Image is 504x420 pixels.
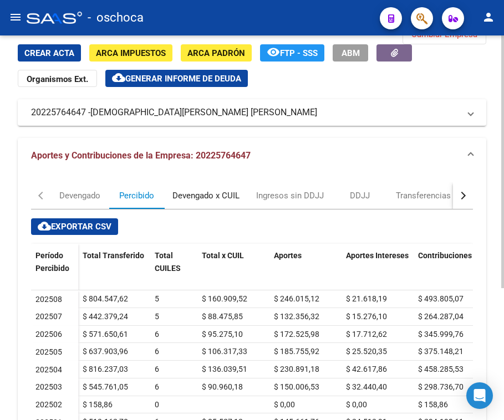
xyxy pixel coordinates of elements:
[31,106,460,119] mat-panel-title: 20225764647 -
[83,330,128,339] span: $ 571.650,61
[418,330,464,339] span: $ 345.999,76
[105,70,248,87] button: Generar informe de deuda
[414,244,486,290] datatable-header-cell: Contribuciones
[35,365,62,374] span: 202504
[18,138,486,173] mat-expansion-panel-header: Aportes y Contribuciones de la Empresa: 20225764647
[38,222,111,232] span: Exportar CSV
[202,365,247,373] span: $ 136.039,51
[202,330,243,339] span: $ 95.275,10
[482,11,495,24] mat-icon: person
[187,48,245,58] span: ARCA Padrón
[18,99,486,126] mat-expansion-panel-header: 20225764647 -[DEMOGRAPHIC_DATA][PERSON_NAME] [PERSON_NAME]
[418,294,464,303] span: $ 493.805,07
[35,347,62,356] span: 202505
[274,330,319,339] span: $ 172.525,98
[269,244,342,290] datatable-header-cell: Aportes
[89,44,172,62] button: ARCA Impuestos
[35,312,62,321] span: 202507
[155,294,159,303] span: 5
[96,48,166,58] span: ARCA Impuestos
[280,48,318,58] span: FTP - SSS
[466,382,493,409] div: Open Intercom Messenger
[346,294,387,303] span: $ 21.618,19
[346,251,409,260] span: Aportes Intereses
[172,189,240,202] div: Devengado x CUIL
[346,400,367,409] span: $ 0,00
[88,6,144,30] span: - oschoca
[274,312,319,321] span: $ 132.356,32
[274,400,295,409] span: $ 0,00
[346,330,387,339] span: $ 17.712,62
[333,44,368,62] button: ABM
[83,251,144,260] span: Total Transferido
[38,219,51,233] mat-icon: cloud_download
[267,45,280,59] mat-icon: remove_red_eye
[35,295,62,304] span: 202508
[9,11,22,24] mat-icon: menu
[418,347,464,356] span: $ 375.148,21
[418,400,448,409] span: $ 158,86
[35,400,62,409] span: 202502
[202,347,247,356] span: $ 106.317,33
[24,48,74,58] span: Crear Acta
[125,74,241,84] span: Generar informe de deuda
[18,70,97,87] button: Organismos Ext.
[274,251,302,260] span: Aportes
[83,294,128,303] span: $ 804.547,62
[155,365,159,373] span: 6
[346,312,387,321] span: $ 15.276,10
[83,382,128,391] span: $ 545.761,05
[181,44,252,62] button: ARCA Padrón
[274,365,319,373] span: $ 230.891,18
[342,48,360,58] span: ABM
[83,365,128,373] span: $ 816.237,03
[83,400,113,409] span: $ 158,86
[418,251,472,260] span: Contribuciones
[202,312,243,321] span: $ 88.475,85
[35,382,62,391] span: 202503
[155,312,159,321] span: 5
[155,400,159,409] span: 0
[31,244,78,290] datatable-header-cell: Período Percibido
[274,347,319,356] span: $ 185.755,92
[150,244,197,290] datatable-header-cell: Total CUILES
[346,365,387,373] span: $ 42.617,86
[256,189,324,202] div: Ingresos sin DDJJ
[350,189,370,202] div: DDJJ
[119,189,154,202] div: Percibido
[31,150,251,161] span: Aportes y Contribuciones de la Empresa: 20225764647
[346,382,387,391] span: $ 32.440,40
[418,382,464,391] span: $ 298.736,70
[346,347,387,356] span: $ 25.520,35
[202,382,243,391] span: $ 90.960,18
[35,251,69,273] span: Período Percibido
[155,330,159,339] span: 6
[155,347,159,356] span: 6
[59,189,100,202] div: Devengado
[274,294,319,303] span: $ 246.015,12
[396,189,451,202] div: Transferencias
[202,251,244,260] span: Total x CUIL
[78,244,150,290] datatable-header-cell: Total Transferido
[112,71,125,84] mat-icon: cloud_download
[202,294,247,303] span: $ 160.909,52
[342,244,414,290] datatable-header-cell: Aportes Intereses
[418,312,464,321] span: $ 264.287,04
[155,251,181,273] span: Total CUILES
[27,74,88,84] strong: Organismos Ext.
[35,330,62,339] span: 202506
[83,312,128,321] span: $ 442.379,24
[18,44,81,62] button: Crear Acta
[31,218,118,235] button: Exportar CSV
[83,347,128,356] span: $ 637.903,96
[197,244,269,290] datatable-header-cell: Total x CUIL
[155,382,159,391] span: 6
[90,106,317,119] span: [DEMOGRAPHIC_DATA][PERSON_NAME] [PERSON_NAME]
[418,365,464,373] span: $ 458.285,53
[260,44,324,62] button: FTP - SSS
[274,382,319,391] span: $ 150.006,53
